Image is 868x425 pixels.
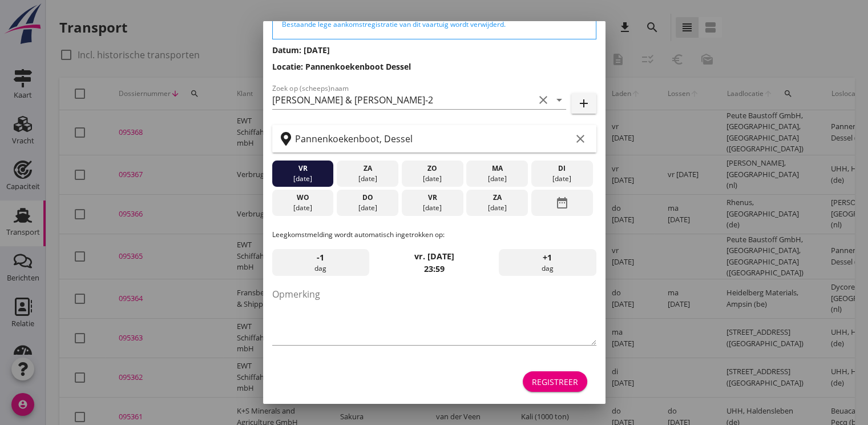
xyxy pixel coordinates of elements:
[469,203,525,213] div: [DATE]
[574,132,587,146] i: clear
[534,163,590,174] div: di
[577,97,591,110] i: add
[543,251,552,264] span: +1
[317,251,324,264] span: -1
[404,163,460,174] div: zo
[295,130,571,148] input: Zoek op terminal of plaats
[340,174,395,184] div: [DATE]
[282,19,587,30] div: Bestaande lege aankomstregistratie van dit vaartuig wordt verwijderd.
[536,93,550,107] i: clear
[404,174,460,184] div: [DATE]
[274,203,330,213] div: [DATE]
[469,174,525,184] div: [DATE]
[272,285,596,345] textarea: Opmerking
[274,163,330,174] div: vr
[555,193,569,213] i: date_range
[404,193,460,203] div: vr
[499,249,596,276] div: dag
[404,203,460,213] div: [DATE]
[424,263,445,274] strong: 23:59
[552,93,566,107] i: arrow_drop_down
[340,193,395,203] div: do
[272,249,369,276] div: dag
[523,371,587,392] button: Registreer
[414,251,454,262] strong: vr. [DATE]
[272,61,596,73] h3: Locatie: Pannenkoekenboot Dessel
[272,91,534,109] input: Zoek op (scheeps)naam
[274,174,330,184] div: [DATE]
[272,230,596,240] p: Leegkomstmelding wordt automatisch ingetrokken op:
[340,163,395,174] div: za
[532,376,578,388] div: Registreer
[340,203,395,213] div: [DATE]
[274,193,330,203] div: wo
[469,163,525,174] div: ma
[272,44,596,56] h3: Datum: [DATE]
[469,193,525,203] div: za
[534,174,590,184] div: [DATE]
